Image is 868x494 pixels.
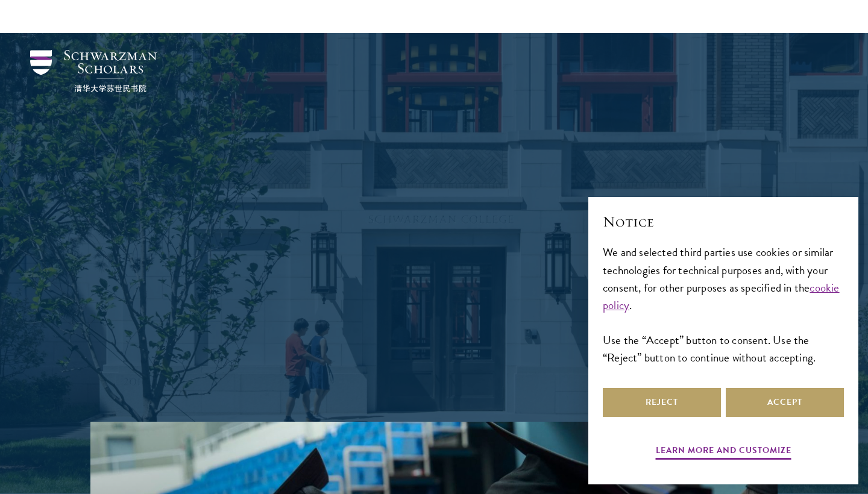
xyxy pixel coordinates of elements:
[603,211,844,232] h2: Notice
[603,388,721,417] button: Reject
[656,443,791,461] button: Learn more and customize
[603,243,844,366] div: We and selected third parties use cookies or similar technologies for technical purposes and, wit...
[30,50,157,92] img: Schwarzman Scholars
[726,388,844,417] button: Accept
[603,279,840,314] a: cookie policy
